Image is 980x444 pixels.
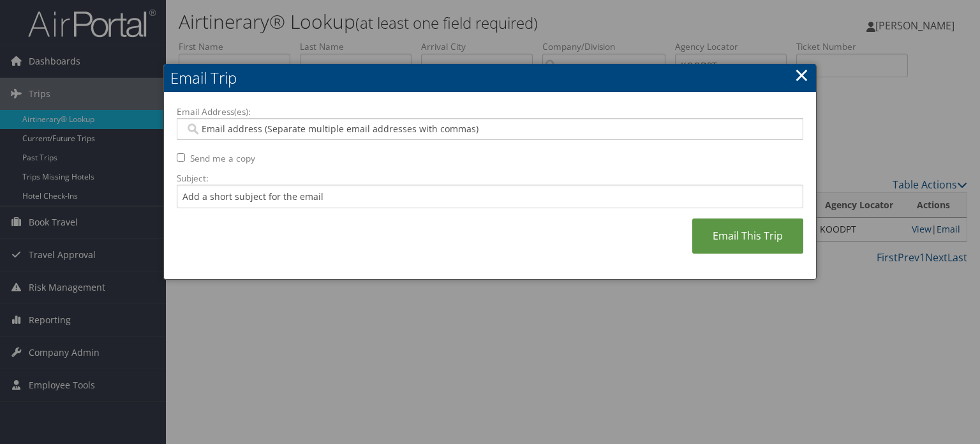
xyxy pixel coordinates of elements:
a: Email This Trip [692,218,803,254]
input: Email address (Separate multiple email addresses with commas) [185,123,795,135]
input: Add a short subject for the email [177,185,803,208]
label: Email Address(es): [177,105,803,118]
a: × [794,62,809,88]
label: Subject: [177,172,803,185]
h2: Email Trip [164,64,816,92]
label: Send me a copy [190,152,255,165]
